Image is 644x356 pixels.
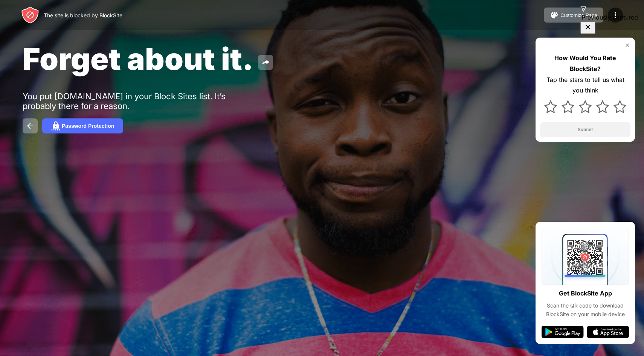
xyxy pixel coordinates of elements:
div: You put [DOMAIN_NAME] in your Block Sites list. It’s probably there for a reason. [23,91,255,111]
img: star.svg [613,100,626,113]
div: Customize Page [560,12,597,18]
img: star.svg [544,100,557,113]
div: How Would You Rate BlockSite? [540,53,630,74]
div: Tap the stars to tell us what you think [540,74,630,96]
img: rate-us-close.svg [624,42,630,48]
img: header-logo.svg [21,6,39,24]
img: star.svg [579,100,592,113]
div: Scan the QR code to download BlockSite on your mobile device [542,301,629,318]
img: app-store.svg [587,326,629,338]
img: google-play.svg [542,326,584,338]
img: back.svg [26,121,35,130]
img: star.svg [596,100,609,113]
img: star.svg [562,100,574,113]
button: Customize Page [544,8,603,23]
img: password.svg [51,121,60,130]
button: Password Protection [42,118,123,133]
div: The site is blocked by BlockSite [44,12,122,18]
img: qrcode.svg [542,228,629,285]
img: share.svg [261,58,270,67]
div: Get BlockSite App [559,288,612,299]
div: Password Protection [62,123,114,129]
img: pallet.svg [550,11,559,20]
span: Forget about it. [23,41,253,77]
img: menu-icon.svg [611,11,620,20]
button: Submit [540,122,630,137]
